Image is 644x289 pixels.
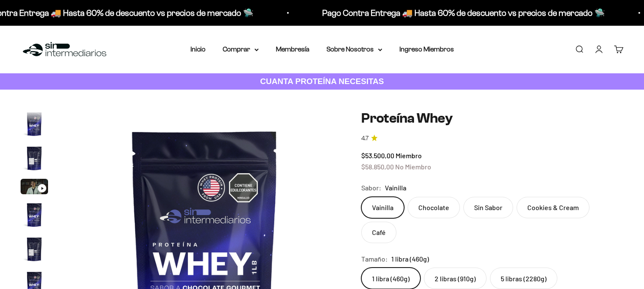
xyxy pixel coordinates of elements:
span: No Miembro [395,163,431,171]
a: Inicio [190,45,206,53]
legend: Tamaño: [361,253,388,265]
a: Ingreso Miembros [399,45,454,53]
img: Proteína Whey [21,144,48,172]
span: Vainilla [385,182,406,193]
span: $53.500,00 [361,151,394,160]
span: Miembro [396,151,422,160]
button: Ir al artículo 2 [21,144,48,175]
summary: Comprar [223,44,259,55]
p: Pago Contra Entrega 🚚 Hasta 60% de descuento vs precios de mercado 🛸 [322,6,605,20]
span: 1 libra (460g) [391,253,429,265]
span: $58.850,00 [361,163,394,171]
img: Proteína Whey [21,235,48,263]
span: 4.7 [361,134,369,143]
img: Proteína Whey [21,110,48,138]
h1: Proteína Whey [361,110,623,126]
a: 4.74.7 de 5.0 estrellas [361,134,623,143]
summary: Sobre Nosotros [327,44,382,55]
a: Membresía [276,45,309,53]
button: Ir al artículo 1 [21,110,48,140]
img: Proteína Whey [21,201,48,229]
legend: Sabor: [361,182,381,193]
button: Ir al artículo 5 [21,235,48,265]
button: Ir al artículo 3 [21,179,48,197]
strong: CUANTA PROTEÍNA NECESITAS [260,77,384,86]
button: Ir al artículo 4 [21,201,48,231]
